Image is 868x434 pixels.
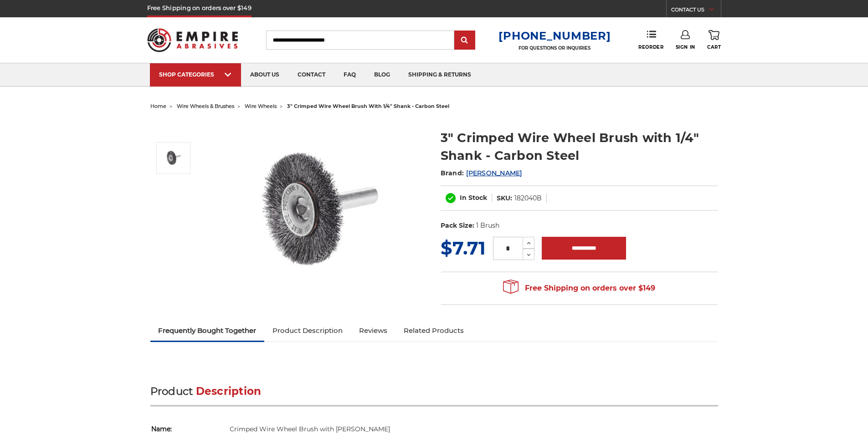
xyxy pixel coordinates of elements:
div: SHOP CATEGORIES [159,71,232,78]
h1: 3" Crimped Wire Wheel Brush with 1/4" Shank - Carbon Steel [441,129,718,164]
span: $7.71 [441,237,486,259]
a: Related Products [395,321,472,341]
span: Description [196,385,262,398]
a: wire wheels [245,103,277,109]
a: about us [241,63,288,87]
a: faq [334,63,365,87]
a: home [150,103,166,109]
dt: Pack Size: [441,221,474,230]
span: Sign In [676,44,695,50]
span: Free Shipping on orders over $149 [503,279,655,297]
img: 3" Crimped Carbon Steel Wire Wheel Brush with 1/4" Shank [228,119,411,301]
a: Reorder [638,30,663,50]
p: FOR QUESTIONS OR INQUIRIES [498,45,611,51]
dt: SKU: [497,194,512,203]
a: [PERSON_NAME] [466,169,522,177]
a: contact [288,63,334,87]
a: CONTACT US [671,5,721,17]
img: Empire Abrasives [147,22,238,58]
dd: 1 Brush [476,221,499,230]
strong: Name: [151,425,178,433]
span: 3" crimped wire wheel brush with 1/4" shank - carbon steel [287,103,449,109]
a: Cart [707,30,721,50]
a: shipping & returns [399,63,480,87]
span: Product [150,385,193,398]
dd: 182040B [514,194,542,203]
span: Reorder [638,44,663,50]
span: Brand: [441,169,464,177]
a: [PHONE_NUMBER] [498,29,611,42]
input: Submit [456,31,474,50]
span: In Stock [460,194,487,202]
a: Product Description [264,321,351,341]
img: 3" Crimped Carbon Steel Wire Wheel Brush with 1/4" Shank [162,147,185,169]
a: blog [365,63,399,87]
span: Cart [707,44,721,50]
a: wire wheels & brushes [177,103,234,109]
a: Frequently Bought Together [150,321,265,341]
a: Reviews [351,321,395,341]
